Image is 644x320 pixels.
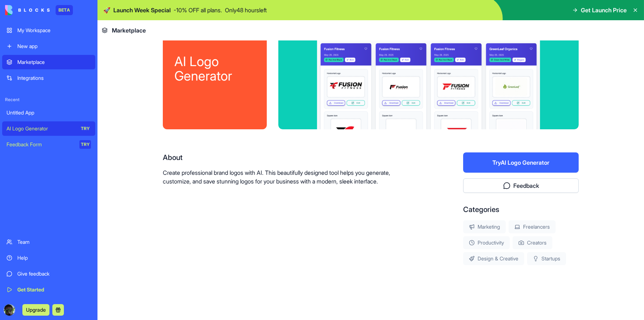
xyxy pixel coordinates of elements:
div: Untitled App [6,109,91,116]
div: Creators [513,236,552,249]
div: Design & Creative [463,252,524,265]
a: Untitled App [2,105,95,120]
a: Give feedback [2,267,95,281]
a: Marketplace [2,55,95,69]
a: Feedback FormTRY [2,137,95,152]
a: My Workspace [2,23,95,38]
button: Feedback [463,178,579,193]
div: Freelancers [509,220,556,233]
a: BETA [5,5,73,15]
div: AI Logo Generator [6,125,74,132]
span: 🚀 [103,6,110,14]
div: Team [17,238,91,246]
div: Integrations [17,74,91,82]
div: Get Started [17,286,91,293]
span: Marketplace [112,26,146,35]
a: Team [2,235,95,249]
div: TRY [79,140,91,149]
a: Integrations [2,71,95,85]
div: Help [17,254,91,261]
div: Marketplace [17,59,91,66]
div: New app [17,43,91,50]
div: Give feedback [17,270,91,277]
p: Only 48 hours left [225,6,267,14]
div: Productivity [463,236,510,249]
button: TryAI Logo Generator [463,152,579,173]
img: ACg8ocKvRYYjUZZ9H_s6diJWw_7mQ2-_mnfldVo_X8j94Jc9ryZ_3QbGjA=s96-c [4,304,15,316]
p: - 10 % OFF all plans. [174,6,222,14]
span: Get Launch Price [581,6,627,14]
div: My Workspace [17,27,91,34]
button: Upgrade [22,304,49,316]
a: Get Started [2,282,95,297]
div: Marketing [463,220,506,233]
a: AI Logo GeneratorTRY [2,121,95,136]
div: BETA [56,5,73,15]
div: Categories [463,204,579,215]
div: TRY [79,124,91,133]
div: About [163,152,417,163]
p: Create professional brand logos with AI. This beautifully designed tool helps you generate, custo... [163,168,417,186]
div: AI Logo Generator [174,54,255,83]
span: Launch Week Special [113,6,171,14]
a: New app [2,39,95,53]
a: Upgrade [22,306,49,313]
span: Recent [2,97,95,103]
div: Feedback Form [6,141,74,148]
div: Startups [527,252,566,265]
a: Help [2,251,95,265]
img: logo [5,5,50,15]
